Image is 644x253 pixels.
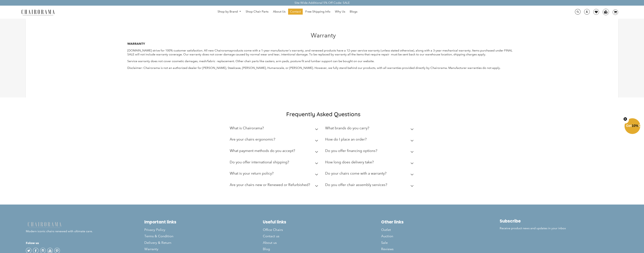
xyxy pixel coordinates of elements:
h2: Do you offer chair assembly services? [325,183,387,187]
h2: Do your chairs come with a warranty? [325,171,386,176]
summary: What is Chairorama? [230,123,320,135]
a: Blogs [348,9,359,15]
p: . Items purchased under FINAL SALE will not include warranty coverage. Our warranty does not cove... [127,49,520,57]
summary: What payment methods do you accept? [230,146,320,157]
a: Contact us [263,233,381,239]
a: About us [263,239,381,246]
a: Terms & Condition [144,233,263,239]
strong: WARRANTY [127,42,145,45]
span: Terms & Condition [144,234,173,238]
span: Why Us [335,10,345,14]
a: Sale [381,239,500,246]
summary: Do you offer financing options? [325,146,415,157]
img: chairorama [19,9,57,16]
span: Office Chairs [263,228,283,232]
p: Receive product news and updates in your inbox [500,226,618,230]
h2: Are your chairs new or Renewed or Refurbished? [230,183,310,187]
img: WhatsApp_Image_2024-07-12_at_16.23.01.webp [603,9,609,15]
span: Get Off [626,124,643,128]
summary: What is your return policy? [230,169,320,180]
summary: What brands do you carry? [325,123,415,135]
a: About Us [271,9,287,15]
div: Disclaimer: Chairorama is not an authorized dealer for [PERSON_NAME], Steelcase, [PERSON_NAME], H... [127,42,520,81]
span: Auction [381,234,393,238]
a: Office Chairs [263,227,381,233]
a: Auction [381,233,500,239]
h2: Useful links [263,220,381,225]
a: Delivery & Return [144,239,263,246]
summary: How do I place an order? [325,135,415,146]
h2: What is your return policy? [230,171,274,176]
h2: Do you offer financing options? [325,149,377,153]
span: 10% [632,124,638,128]
a: Warranty [144,246,263,252]
span: Contact [290,10,301,14]
h2: How long does delivery take? [325,160,374,164]
a: Blog [263,246,381,252]
span: Contact us [263,234,279,238]
a: Shop by Brand [216,9,243,15]
a: Why Us [333,9,347,15]
span: Free Shipping Info [305,10,330,14]
summary: Do you offer international shipping? [230,157,320,169]
summary: Are your chairs new or Renewed or Refurbished? [230,180,320,191]
h2: What payment methods do you accept? [230,149,295,153]
span: Sale [381,241,388,245]
summary: Do your chairs come with a warranty? [325,169,415,180]
h2: Are your chairs ergonomic? [230,137,275,141]
nav: DesktopNavigation [73,9,502,16]
a: Shop Chair Parts [244,9,270,15]
p: Service warranty does not cover cosmetic damages, mesh/fabric replacement. Other chair parts like... [127,59,520,63]
span: [DOMAIN_NAME] strive for 100% customer satisfaction. All new C products come with a 1-year manufa... [127,49,471,52]
summary: Are your chairs ergonomic? [230,135,320,146]
span: Blog [263,247,270,251]
button: Close teaser [622,115,629,124]
h2: Subscribe [500,219,618,224]
a: Outlet [381,227,500,233]
a: Privacy Policy [144,227,263,233]
span: Reviews [381,247,394,251]
div: Get10%OffClose teaser [625,119,640,134]
h2: What is Chairorama? [230,126,264,130]
h2: Other links [381,220,500,225]
h1: Warranty [127,32,520,39]
summary: How long does delivery take? [325,157,415,169]
span: Privacy Policy [144,228,165,232]
span: Shop Chair Parts [246,10,268,14]
a: Reviews [381,246,500,252]
h2: Do you offer international shipping? [230,160,289,164]
span: Outlet [381,228,391,232]
h4: Folow us [26,241,144,245]
summary: Do you offer chair assembly services? [325,180,415,191]
a: Contact [288,9,303,15]
h2: Important links [144,220,263,225]
a: Free Shipping Info [303,9,332,15]
h2: How do I place an order? [325,137,367,141]
span: Blogs [350,10,357,14]
img: chairorama [26,221,63,228]
span: hairorama [217,49,231,52]
span: About Us [273,10,285,14]
h2: What brands do you carry? [325,126,369,130]
h2: Frequently Asked Questions [230,111,417,118]
span: About us [263,241,277,245]
span: Delivery & Return [144,241,171,245]
span: Warranty [144,247,158,251]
